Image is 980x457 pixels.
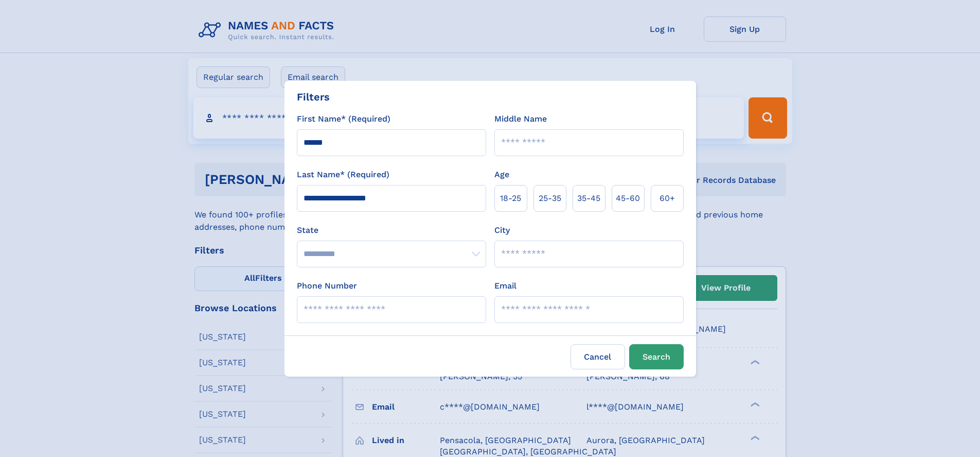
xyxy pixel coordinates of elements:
label: City [494,224,510,236]
span: 35‑45 [577,192,600,205]
span: 45‑60 [616,192,640,205]
label: Last Name* (Required) [297,168,389,181]
label: First Name* (Required) [297,113,390,125]
label: Email [494,280,516,292]
div: Filters [297,89,330,105]
span: 25‑35 [539,192,561,205]
label: Cancel [571,344,625,369]
label: State [297,224,486,236]
label: Age [494,168,509,181]
button: Search [629,344,684,369]
span: 18‑25 [500,192,521,205]
label: Middle Name [494,113,547,125]
span: 60+ [660,192,675,205]
label: Phone Number [297,280,357,292]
